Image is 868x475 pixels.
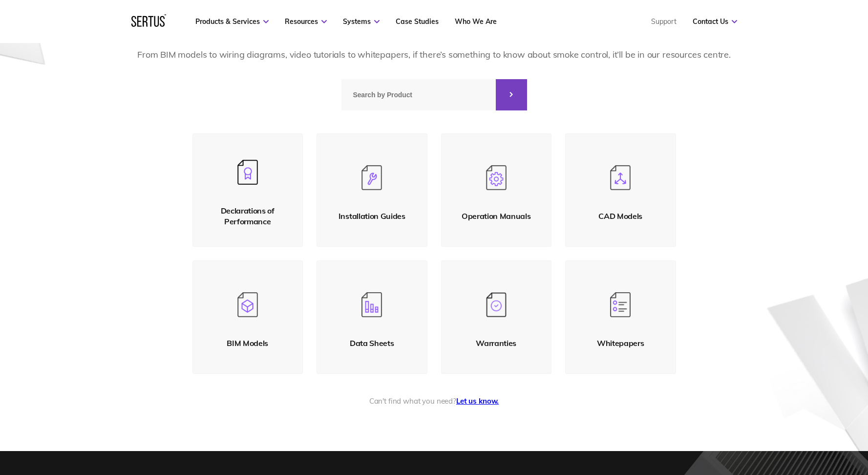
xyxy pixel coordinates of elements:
[598,211,642,221] div: CAD Models
[350,338,394,348] div: Data Sheets
[693,17,737,26] a: Contact Us
[195,17,269,26] a: Products & Services
[192,133,303,247] a: Declarations of Performance
[203,205,293,227] div: Declarations of Performance
[43,48,825,62] div: From BIM models to wiring diagrams, video tutorials to whitepapers, if there’s something to know ...
[285,17,327,26] a: Resources
[343,17,380,26] a: Systems
[339,211,405,221] div: Installation Guides
[456,396,499,406] a: Let us know.
[476,338,516,348] div: Warranties
[651,17,677,26] a: Support
[597,338,644,348] div: Whitepapers
[455,17,497,26] a: Who We Are
[227,338,268,348] div: BIM Models
[441,133,552,247] a: Operation Manuals
[565,260,676,374] a: Whitepapers
[441,260,552,374] a: Warranties
[462,211,531,221] div: Operation Manuals
[396,17,439,26] a: Case Studies
[317,260,427,374] a: Data Sheets
[192,260,303,374] a: BIM Models
[317,133,427,247] a: Installation Guides
[341,79,496,110] input: Search by Product
[565,133,676,247] a: CAD Models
